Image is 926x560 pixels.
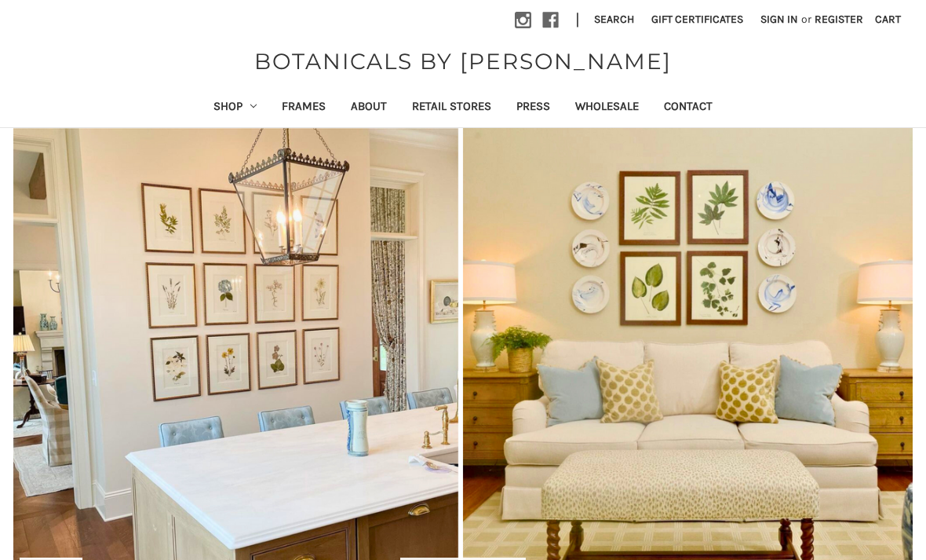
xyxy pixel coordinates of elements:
[563,89,651,127] a: Wholesale
[246,45,680,78] a: BOTANICALS BY [PERSON_NAME]
[651,89,725,127] a: Contact
[800,11,813,27] span: or
[875,13,901,26] span: Cart
[399,89,504,127] a: Retail Stores
[570,8,585,33] li: |
[504,89,563,127] a: Press
[269,89,338,127] a: Frames
[201,89,270,127] a: Shop
[338,89,399,127] a: About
